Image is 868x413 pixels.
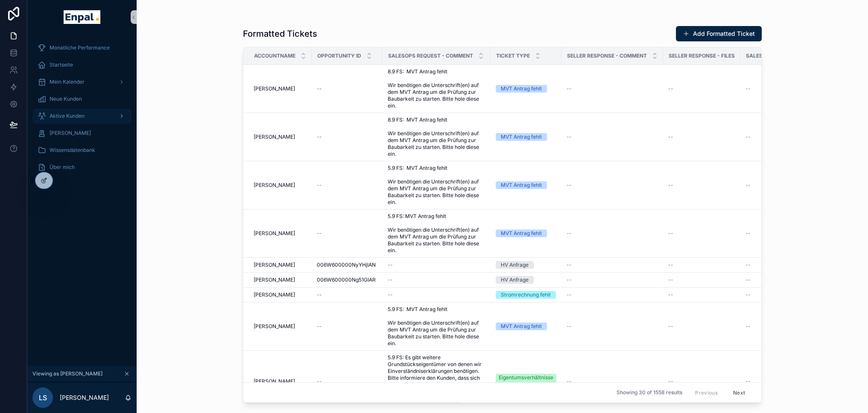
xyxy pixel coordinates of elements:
a: -- [745,323,848,330]
span: -- [388,276,393,283]
a: 5.9 FS: MVT Antrag fehlt Wir benötigen die Unterschrift(en) auf dem MVT Antrag um die Prüfung zur... [388,165,485,206]
div: MVT Antrag fehlt [501,133,542,141]
span: [PERSON_NAME] [254,323,295,330]
a: MVT Antrag fehlt [496,323,556,330]
span: -- [317,134,322,140]
a: [PERSON_NAME] [254,85,307,92]
a: -- [668,276,735,283]
span: -- [745,230,751,237]
a: 006W600000NyYHjIAN [317,262,377,268]
span: -- [668,182,673,189]
a: -- [317,378,377,385]
span: -- [567,323,572,330]
a: -- [317,134,377,140]
span: [PERSON_NAME] [254,276,295,283]
a: -- [317,182,377,189]
a: -- [668,262,735,268]
span: [PERSON_NAME] [50,130,91,137]
span: -- [745,276,751,283]
a: -- [745,291,848,298]
a: MVT Antrag fehlt [496,181,556,189]
span: 8.9 FS: MVT Antrag fehlt Wir benötigen die Unterschrift(en) auf dem MVT Antrag um die Prüfung zur... [388,116,485,157]
span: -- [668,323,673,330]
span: 006W600000NyYHjIAN [317,262,376,268]
span: -- [668,134,673,140]
a: -- [745,230,848,237]
a: -- [388,291,485,298]
a: 5.9 FS: MVT Antrag fehlt Wir benötigen die Unterschrift(en) auf dem MVT Antrag um die Prüfung zur... [388,213,485,254]
a: -- [745,276,848,283]
a: [PERSON_NAME] [254,378,307,385]
span: -- [317,85,322,92]
span: Opportunity ID [317,52,361,59]
a: [PERSON_NAME] [32,125,132,141]
a: Wissensdatenbank [32,143,132,158]
span: -- [567,230,572,237]
span: SalesOps Request - Comment [388,52,473,59]
span: [PERSON_NAME] [254,134,295,140]
span: Mein Kalender [50,79,85,85]
span: [PERSON_NAME] [254,262,295,268]
a: [PERSON_NAME] [254,276,307,283]
a: Monatliche Performance [32,40,132,55]
a: -- [567,230,658,237]
span: -- [317,378,322,385]
span: -- [317,230,322,237]
span: [PERSON_NAME] [254,85,295,92]
a: HV Anfrage [496,261,556,269]
div: Stromrechnung fehlt [501,291,551,299]
a: -- [317,323,377,330]
span: Wissensdatenbank [50,147,95,154]
a: Mein Kalender [32,74,132,90]
a: 5.9 FS: MVT Antrag fehlt Wir benötigen die Unterschrift(en) auf dem MVT Antrag um die Prüfung zur... [388,306,485,347]
span: -- [317,323,322,330]
button: Add Formatted Ticket [676,26,762,41]
a: -- [668,323,735,330]
span: [PERSON_NAME] [254,230,295,237]
div: Eigentumsverhältnisse unklar [499,374,553,389]
div: MVT Antrag fehlt [501,230,542,237]
a: -- [745,378,848,385]
span: Monatliche Performance [50,44,110,51]
span: Ticket Type [496,52,530,59]
a: 5.9 FS: Es gibt weitere Grundstückseigentümer von denen wir Einverständniserklärungen benötigen. ... [388,354,485,409]
a: -- [567,323,658,330]
span: Showing 30 of 1558 results [617,389,682,396]
span: -- [567,262,572,268]
span: -- [567,85,572,92]
span: -- [668,230,673,237]
span: -- [745,85,751,92]
a: -- [567,85,658,92]
a: [PERSON_NAME] [254,262,307,268]
span: -- [317,182,322,189]
a: -- [745,182,848,189]
span: -- [567,291,572,298]
a: -- [668,378,735,385]
span: -- [668,291,673,298]
a: -- [668,182,735,189]
span: 006W600000Ng51GIAR [317,276,376,283]
a: -- [668,230,735,237]
span: LS [39,393,47,403]
button: Next [727,386,751,399]
a: -- [317,291,377,298]
span: 8.9 FS: MVT Antrag fehlt Wir benötigen die Unterschrift(en) auf dem MVT Antrag um die Prüfung zur... [388,68,485,109]
a: -- [668,291,735,298]
a: [PERSON_NAME] [254,291,307,298]
a: [PERSON_NAME] [254,182,307,189]
a: Stromrechnung fehlt [496,291,556,299]
a: [PERSON_NAME] [254,323,307,330]
a: -- [567,134,658,140]
a: Startseite [32,57,132,73]
a: [PERSON_NAME] [254,134,307,140]
div: MVT Antrag fehlt [501,85,542,93]
span: [PERSON_NAME] [254,291,295,298]
a: -- [317,85,377,92]
span: [PERSON_NAME] [254,378,295,385]
div: MVT Antrag fehlt [501,181,542,189]
a: -- [567,291,658,298]
span: -- [567,134,572,140]
a: -- [668,85,735,92]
